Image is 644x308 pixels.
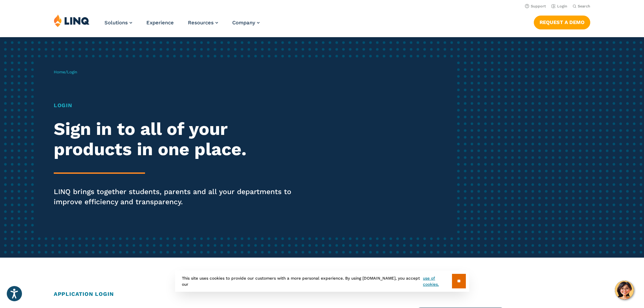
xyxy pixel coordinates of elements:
a: Request a Demo [534,16,590,29]
a: Login [551,4,567,8]
nav: Primary Navigation [104,14,260,37]
a: Support [525,4,546,8]
button: Open Search Bar [573,4,590,9]
span: Solutions [104,20,128,26]
div: This site uses cookies to provide our customers with a more personal experience. By using [DOMAIN... [175,270,469,292]
button: Hello, have a question? Let’s chat. [615,281,634,300]
a: Resources [188,20,218,26]
img: LINQ | K‑12 Software [54,14,90,27]
p: LINQ brings together students, parents and all your departments to improve efficiency and transpa... [54,187,302,207]
nav: Button Navigation [534,14,590,29]
h2: Sign in to all of your products in one place. [54,119,302,160]
span: Company [232,20,255,26]
a: Home [54,70,65,74]
span: Resources [188,20,214,26]
a: Solutions [104,20,132,26]
h1: Login [54,101,302,110]
span: / [54,70,77,74]
span: Search [578,4,590,8]
span: Login [67,70,77,74]
a: Company [232,20,260,26]
a: Experience [146,20,174,26]
a: use of cookies. [423,275,452,287]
